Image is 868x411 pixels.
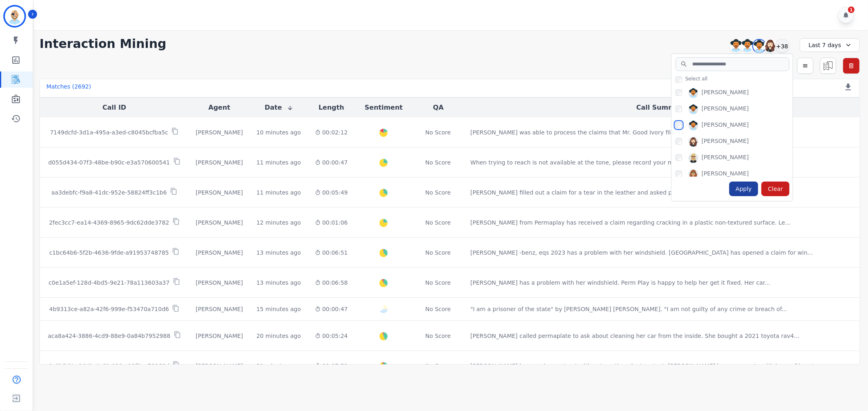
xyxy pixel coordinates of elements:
[256,249,301,257] div: 13 minutes ago
[315,218,348,227] div: 00:01:06
[103,103,126,112] button: Call ID
[315,188,348,197] div: 00:05:49
[315,128,348,136] div: 00:02:12
[470,158,767,167] div: When trying to reach is not available at the tone, please record your message and when you have f...
[48,279,169,287] p: c0e1a5ef-128d-4bd5-9e21-78a113603a37
[470,128,787,136] div: [PERSON_NAME] was able to process the claims that Mr. Good Ivory filed for his vehicle. The warra...
[49,218,169,227] p: 2fec3cc7-ea14-4369-8965-9dc62dde3782
[51,188,167,197] p: aa3debfc-f9a8-41dc-952e-58824ff3c1b6
[195,332,243,340] div: [PERSON_NAME]
[5,6,24,26] img: Bordered avatar
[195,305,243,313] div: [PERSON_NAME]
[256,362,301,370] div: 21 minutes ago
[470,305,787,313] div: "I am a prisoner of the state" by [PERSON_NAME] [PERSON_NAME]. "I am not guilty of any crime or b...
[702,169,749,179] div: [PERSON_NAME]
[256,305,301,313] div: 15 minutes ago
[425,158,451,167] div: No Score
[470,362,827,370] div: [PERSON_NAME] has service contract with auto nation, dent protect. [PERSON_NAME] has a warranty w...
[425,332,451,340] div: No Score
[470,188,786,197] div: [PERSON_NAME] filled out a claim for a tear in the leather and asked permaplate to send her to a ...
[425,362,451,370] div: No Score
[848,6,855,13] div: 1
[433,103,444,112] button: QA
[761,182,789,196] div: Clear
[49,305,169,313] p: 4b9313ce-a82a-42f6-999e-f53470a710d6
[315,305,348,313] div: 00:00:47
[425,279,451,287] div: No Score
[470,332,800,340] div: [PERSON_NAME] called permaplate to ask about cleaning her car from the inside. She bought a 2021 ...
[470,249,813,257] div: [PERSON_NAME] -benz, eqs 2023 has a problem with her windshield. [GEOGRAPHIC_DATA] has opened a c...
[425,128,451,136] div: No Score
[195,279,243,287] div: [PERSON_NAME]
[702,121,749,130] div: [PERSON_NAME]
[39,37,166,51] h1: Interaction Mining
[315,158,348,167] div: 00:00:47
[256,128,301,136] div: 10 minutes ago
[50,128,168,136] p: 7149dcfd-3d1a-495a-a3ed-c8045bcfba5c
[775,39,789,53] div: +38
[315,362,348,370] div: 00:07:59
[195,188,243,197] div: [PERSON_NAME]
[800,38,860,52] div: Last 7 days
[195,218,243,227] div: [PERSON_NAME]
[48,158,170,167] p: d055d434-07f3-48be-b90c-e3a570600541
[425,249,451,257] div: No Score
[636,103,687,112] button: Call Summary
[265,103,293,112] button: Date
[702,137,749,147] div: [PERSON_NAME]
[46,82,91,94] div: Matches ( 2692 )
[256,188,301,197] div: 11 minutes ago
[729,182,759,196] div: Apply
[315,279,348,287] div: 00:06:58
[49,362,170,370] p: 8c8b5d4c-164b-4e61-939c-98f2ea50160d
[425,188,451,197] div: No Score
[256,218,301,227] div: 12 minutes ago
[702,153,749,163] div: [PERSON_NAME]
[256,279,301,287] div: 13 minutes ago
[208,103,230,112] button: Agent
[470,218,791,227] div: [PERSON_NAME] from Permaplay has received a claim regarding cracking in a plastic non-textured su...
[319,103,344,112] button: Length
[315,249,348,257] div: 00:06:51
[195,158,243,167] div: [PERSON_NAME]
[315,332,348,340] div: 00:05:24
[256,332,301,340] div: 20 minutes ago
[702,104,749,114] div: [PERSON_NAME]
[256,158,301,167] div: 11 minutes ago
[48,332,170,340] p: aca8a424-3886-4cd9-88e9-0a84b7952988
[195,362,243,370] div: [PERSON_NAME]
[49,249,169,257] p: c1bc64b6-5f2b-4636-9fde-a91953748785
[195,128,243,136] div: [PERSON_NAME]
[470,279,770,287] div: [PERSON_NAME] has a problem with her windshield. Perm Play is happy to help her get it fixed. Her...
[365,103,402,112] button: Sentiment
[685,76,708,82] span: Select all
[195,249,243,257] div: [PERSON_NAME]
[425,305,451,313] div: No Score
[702,88,749,98] div: [PERSON_NAME]
[425,218,451,227] div: No Score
